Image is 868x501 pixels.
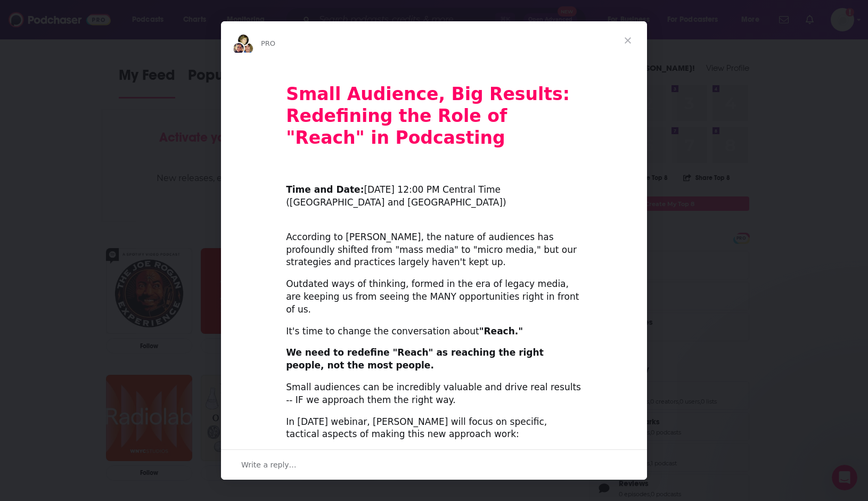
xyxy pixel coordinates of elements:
[241,42,254,55] img: Dave avatar
[286,218,582,269] div: According to [PERSON_NAME], the nature of audiences has profoundly shifted from "mass media" to "...
[286,278,582,316] div: Outdated ways of thinking, formed in the era of legacy media, are keeping us from seeing the MANY...
[286,84,570,148] b: Small Audience, Big Results: Redefining the Role of "Reach" in Podcasting
[286,381,582,407] div: Small audiences can be incredibly valuable and drive real results -- IF we approach them the righ...
[286,184,364,195] b: Time and Date:
[237,34,250,46] img: Barbara avatar
[286,347,544,371] b: We need to redefine "Reach" as reaching the right people, not the most people.
[286,416,582,441] div: In [DATE] webinar, [PERSON_NAME] will focus on specific, tactical aspects of making this new appr...
[609,21,647,60] span: Close
[286,171,582,209] div: ​ [DATE] 12:00 PM Central Time ([GEOGRAPHIC_DATA] and [GEOGRAPHIC_DATA])
[479,326,523,336] b: "Reach."
[261,39,275,47] span: PRO
[241,458,297,472] span: Write a reply…
[221,449,647,480] div: Open conversation and reply
[232,42,245,55] img: Sydney avatar
[286,325,582,338] div: It's time to change the conversation about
